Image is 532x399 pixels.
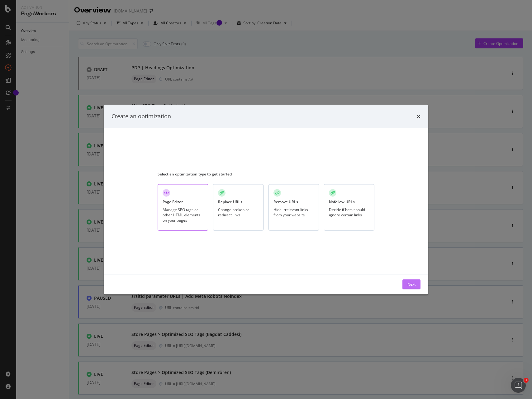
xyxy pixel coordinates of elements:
div: Select an optimization type to get started [158,171,374,176]
button: Next [402,279,420,289]
div: Decide if bots should ignore certain links [329,207,369,218]
div: Replace URLs [218,199,242,204]
div: times [417,112,420,121]
div: Nofollow URLs [329,199,355,204]
span: 1 [524,378,529,383]
div: modal [104,105,428,294]
div: Create an optimization [112,112,171,121]
iframe: Intercom live chat [511,378,526,393]
div: Hide irrelevant links from your website [273,207,314,218]
div: Next [407,282,416,287]
div: Change broken or redirect links [218,207,259,218]
div: Page Editor [163,199,183,204]
div: Manage SEO tags or other HTML elements on your pages [163,207,203,223]
div: Remove URLs [273,199,298,204]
